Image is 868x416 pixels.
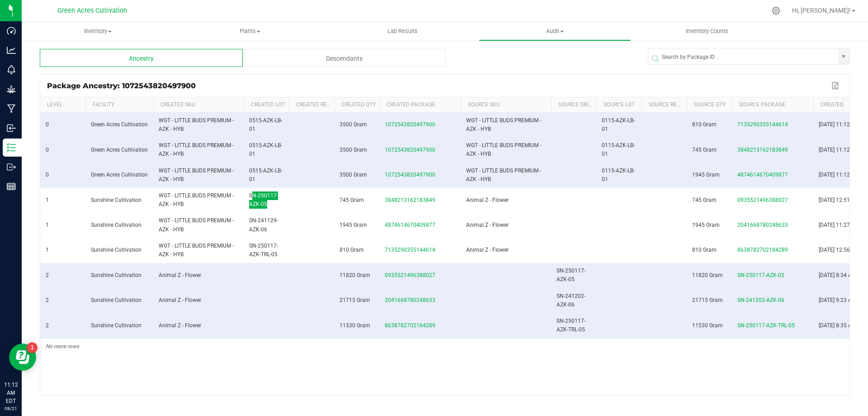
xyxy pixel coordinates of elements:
[385,172,435,178] span: 1072543820497900
[602,117,635,132] span: 0115-AZK-LB-01
[7,124,16,133] inline-svg: Inbound
[22,22,174,41] a: Inventory
[326,22,479,41] a: Lab Results
[91,272,142,278] span: Sunshine Cultivation
[159,297,201,303] span: Animal Z - Flower
[737,297,784,303] span: SN-241202-AZK-06
[159,217,234,232] span: WGT - LITTLE BUDS PREMIUM - AZK - HYB
[385,222,435,228] span: 4874614670409877
[4,405,18,412] p: 08/21
[792,7,851,14] span: Hi, [PERSON_NAME]!
[557,268,585,282] span: SN-250117-AZK-05
[385,247,435,253] span: 7135290355144614
[379,97,461,113] th: Created Package
[249,117,282,132] span: 0515-AZK-LB-01
[174,22,326,41] a: Plants
[479,22,631,41] a: Audit
[46,147,49,153] span: 0
[551,97,596,113] th: Source Origin Harvests
[40,97,85,113] th: Level
[40,49,243,67] div: Ancestry
[602,167,635,182] span: 0115-AZK-LB-01
[175,27,326,35] span: Plants
[692,197,717,203] span: 745 Gram
[46,197,49,203] span: 1
[674,27,741,35] span: Inventory Counts
[692,222,720,228] span: 1945 Gram
[692,322,723,329] span: 11530 Gram
[91,297,142,303] span: Sunshine Cultivation
[385,121,435,128] span: 1072543820497900
[249,142,282,157] span: 0515-AZK-LB-01
[340,121,367,128] span: 3500 Gram
[46,343,79,349] span: No more rows
[289,97,334,113] th: Created Ref Field
[819,272,867,278] span: [DATE] 8:34 AM EST
[159,142,234,157] span: WGT - LITTLE BUDS PREMIUM - AZK - HYB
[249,167,282,182] span: 0515-AZK-LB-01
[737,272,784,278] span: SN-250117-AZK-05
[159,167,234,182] span: WGT - LITTLE BUDS PREMIUM - AZK - HYB
[91,121,148,128] span: Green Acres Cultivation
[159,243,234,258] span: WGT - LITTLE BUDS PREMIUM - AZK - HYB
[737,121,788,128] span: 7135290355144614
[466,117,541,132] span: WGT - LITTLE BUDS PREMIUM - AZK - HYB
[687,97,732,113] th: Source Qty
[340,147,367,153] span: 3500 Gram
[631,22,783,41] a: Inventory Counts
[385,272,435,278] span: 0935521496388027
[7,46,16,55] inline-svg: Analytics
[7,143,16,152] inline-svg: Inventory
[249,243,278,258] span: SN-250117-AZK-TRL-05
[7,163,16,172] inline-svg: Outbound
[466,167,541,182] span: WGT - LITTLE BUDS PREMIUM - AZK - HYB
[91,247,142,253] span: Sunshine Cultivation
[159,192,234,207] span: WGT - LITTLE BUDS PREMIUM - AZK - HYB
[466,247,509,253] span: Animal Z - Flower
[91,197,142,203] span: Sunshine Cultivation
[7,104,16,113] inline-svg: Manufacturing
[85,97,153,113] th: Facility
[479,27,631,35] span: Audit
[737,147,788,153] span: 3848213162183849
[375,27,430,35] span: Lab Results
[340,247,364,253] span: 810 Gram
[466,222,509,228] span: Animal Z - Flower
[91,322,142,329] span: Sunshine Cultivation
[46,322,49,329] span: 2
[732,97,813,113] th: Source Package
[159,272,201,278] span: Animal Z - Flower
[46,222,49,228] span: 1
[340,322,370,329] span: 11530 Gram
[340,272,370,278] span: 11820 Gram
[692,147,717,153] span: 745 Gram
[596,97,642,113] th: Source Lot
[692,172,720,178] span: 1945 Gram
[334,97,379,113] th: Created Qty
[819,297,867,303] span: [DATE] 9:23 AM EST
[770,6,782,15] div: Manage settings
[91,147,148,153] span: Green Acres Cultivation
[7,85,16,94] inline-svg: Grow
[385,297,435,303] span: 2041668780248633
[7,26,16,35] inline-svg: Dashboard
[557,293,585,308] span: SN-241202-AZK-06
[385,147,435,153] span: 1072543820497900
[692,272,723,278] span: 11820 Gram
[737,197,788,203] span: 0935521496388027
[737,247,788,253] span: 8638782702184289
[819,322,867,329] span: [DATE] 8:35 AM EST
[46,121,49,128] span: 0
[9,344,36,371] iframe: Resource center
[159,117,234,132] span: WGT - LITTLE BUDS PREMIUM - AZK - HYB
[46,297,49,303] span: 2
[47,81,829,90] div: Package Ancestry: 1072543820497900
[4,381,18,405] p: 11:12 AM EDT
[829,80,843,91] button: Export to Excel
[466,197,509,203] span: Animal Z - Flower
[737,222,788,228] span: 2041668780248633
[46,272,49,278] span: 2
[648,49,838,65] input: Search by Package ID
[385,322,435,329] span: 8638782702184289
[57,7,127,14] span: Green Acres Cultivation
